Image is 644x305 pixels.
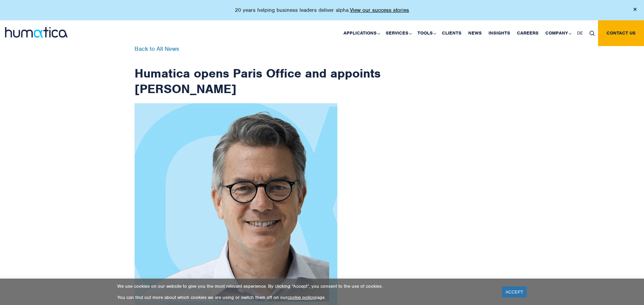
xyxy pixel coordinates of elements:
a: View our success stories [350,7,409,14]
a: DE [574,20,586,46]
a: Insights [485,20,514,46]
a: Careers [514,20,542,46]
a: Tools [414,20,438,46]
span: DE [577,30,583,36]
a: Back to All News [135,45,179,52]
a: Clients [438,20,465,46]
a: ACCEPT [502,286,527,298]
a: News [465,20,485,46]
h1: Humatica opens Paris Office and appoints [PERSON_NAME] [135,46,381,96]
img: logo [5,27,68,38]
a: Contact us [598,20,644,46]
p: 20 years helping business leaders deliver alpha. [235,7,409,14]
p: We use cookies on our website to give you the most relevant experience. By clicking “Accept”, you... [117,283,494,289]
a: Company [542,20,574,46]
img: search_icon [590,31,595,36]
p: You can find out more about which cookies we are using or switch them off on our page. [117,295,494,300]
a: cookie policy [287,295,314,300]
a: Applications [340,20,382,46]
a: Services [382,20,414,46]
